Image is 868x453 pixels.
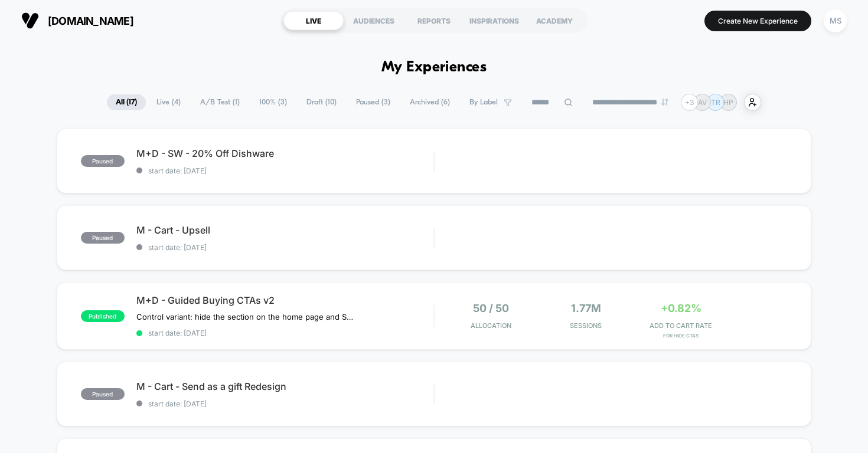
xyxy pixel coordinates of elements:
span: Allocation [471,321,511,330]
p: TR [711,98,720,107]
div: AUDIENCES [344,11,404,30]
span: start date: [DATE] [136,329,434,337]
span: start date: [DATE] [136,243,434,252]
button: MS [820,9,850,33]
span: 50 / 50 [473,302,509,314]
p: AV [698,98,707,107]
span: 100% ( 3 ) [250,94,296,110]
span: paused [81,388,125,400]
span: A/B Test ( 1 ) [191,94,249,110]
button: [DOMAIN_NAME] [18,11,137,30]
span: for Hide CTAs [637,333,726,339]
div: REPORTS [404,11,464,30]
span: Paused ( 3 ) [347,94,399,110]
button: Create New Experience [704,11,811,31]
span: Control variant: hide the section on the home page and S2D PDP, hide GWYF CTATest variant: add th... [136,312,355,321]
p: HP [723,98,733,107]
span: M+D - Guided Buying CTAs v2 [136,294,434,306]
span: Archived ( 6 ) [401,94,459,110]
div: INSPIRATIONS [464,11,524,30]
span: Draft ( 10 ) [298,94,345,110]
span: M - Cart - Upsell [136,224,434,236]
div: + 3 [681,94,698,111]
img: Visually logo [21,12,39,29]
span: All ( 17 ) [107,94,146,110]
span: Sessions [541,321,631,330]
span: M+D - SW - 20% Off Dishware [136,147,434,159]
img: end [661,99,668,106]
span: published [81,310,125,322]
span: 1.77M [571,302,601,314]
span: M - Cart - Send as a gift Redesign [136,380,434,392]
div: LIVE [283,11,344,30]
div: MS [824,9,847,32]
span: paused [81,155,125,167]
span: By Label [469,98,498,107]
span: start date: [DATE] [136,166,434,175]
span: start date: [DATE] [136,399,434,408]
div: ACADEMY [524,11,585,30]
span: ADD TO CART RATE [637,321,726,330]
span: [DOMAIN_NAME] [48,15,133,27]
span: +0.82% [661,302,701,314]
span: paused [81,232,125,244]
span: Live ( 4 ) [148,94,190,110]
h1: My Experiences [381,59,487,76]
